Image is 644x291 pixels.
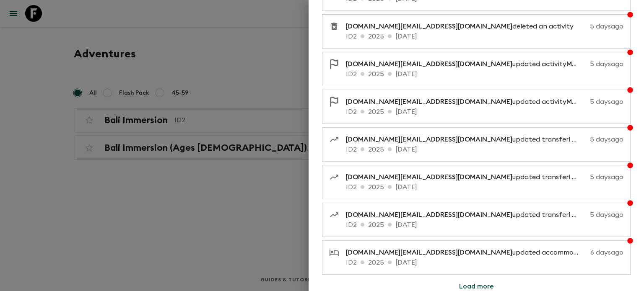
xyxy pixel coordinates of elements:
span: [DOMAIN_NAME][EMAIL_ADDRESS][DOMAIN_NAME] [346,98,512,105]
span: [DOMAIN_NAME][EMAIL_ADDRESS][DOMAIN_NAME] [346,136,512,143]
p: updated transfer [346,210,587,220]
p: ID2 2025 [DATE] [346,107,623,117]
p: ID2 2025 [DATE] [346,258,623,268]
p: 5 days ago [590,97,623,107]
p: updated transfer [346,172,587,182]
p: 5 days ago [584,21,623,31]
p: updated activity [346,59,587,69]
span: Mask Maker [566,98,604,105]
p: 5 days ago [590,172,623,182]
p: 5 days ago [590,59,623,69]
p: ID2 2025 [DATE] [346,31,623,41]
span: [DOMAIN_NAME][EMAIL_ADDRESS][DOMAIN_NAME] [346,249,512,256]
span: [DOMAIN_NAME][EMAIL_ADDRESS][DOMAIN_NAME] [346,211,512,218]
p: ID2 2025 [DATE] [346,144,623,155]
p: 5 days ago [590,210,623,220]
p: 5 days ago [590,134,623,144]
p: updated transfer [346,134,587,144]
span: [DOMAIN_NAME][EMAIL_ADDRESS][DOMAIN_NAME] [346,61,512,67]
p: ID2 2025 [DATE] [346,69,623,79]
p: ID2 2025 [DATE] [346,220,623,230]
p: 6 days ago [590,247,623,258]
p: ID2 2025 [DATE] [346,182,623,192]
p: deleted an activity [346,21,580,31]
span: [DOMAIN_NAME][EMAIL_ADDRESS][DOMAIN_NAME] [346,23,512,30]
span: [DOMAIN_NAME][EMAIL_ADDRESS][DOMAIN_NAME] [346,174,512,180]
p: updated accommodation [346,247,587,258]
p: updated activity [346,97,587,107]
span: Mask Maker [566,61,604,67]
